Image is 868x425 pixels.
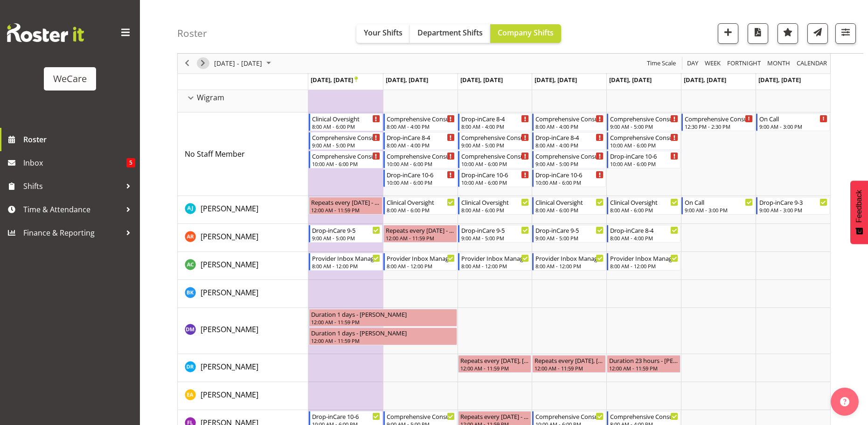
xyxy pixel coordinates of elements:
[23,156,126,170] span: Inbox
[610,132,678,142] div: Comprehensive Consult 10-6
[535,179,604,186] div: 10:00 AM - 6:00 PM
[532,197,606,215] div: AJ Jones"s event - Clinical Oversight Begin From Thursday, September 25, 2025 at 8:00:00 AM GMT+1...
[850,181,868,244] button: Feedback - Show survey
[311,206,380,214] div: 12:00 AM - 11:59 PM
[383,225,457,243] div: Andrea Ramirez"s event - Repeats every tuesday - Andrea Ramirez Begin From Tuesday, September 23,...
[387,197,455,207] div: Clinical Oversight
[461,262,529,270] div: 8:00 AM - 12:00 PM
[796,58,828,70] span: calendar
[178,354,308,382] td: Deepti Raturi resource
[178,308,308,354] td: Deepti Mahajan resource
[201,287,258,298] span: [PERSON_NAME]
[610,114,678,123] div: Comprehensive Consult 9-5
[387,151,455,160] div: Comprehensive Consult 10-6
[312,123,380,130] div: 8:00 AM - 6:00 PM
[309,309,457,327] div: Deepti Mahajan"s event - Duration 1 days - Deepti Mahajan Begin From Monday, September 22, 2025 a...
[460,364,529,372] div: 12:00 AM - 11:59 PM
[535,225,604,235] div: Drop-inCare 9-5
[535,160,604,167] div: 9:00 AM - 5:00 PM
[201,389,258,400] a: [PERSON_NAME]
[460,411,529,421] div: Repeats every [DATE] - [PERSON_NAME]
[756,113,830,131] div: No Staff Member"s event - On Call Begin From Sunday, September 28, 2025 at 9:00:00 AM GMT+13:00 E...
[461,132,529,142] div: Comprehensive Consult 9-5
[383,132,457,150] div: No Staff Member"s event - Drop-inCare 8-4 Begin From Tuesday, September 23, 2025 at 8:00:00 AM GM...
[417,28,483,38] span: Department Shifts
[461,151,529,160] div: Comprehensive Consult 10-6
[201,287,258,298] a: [PERSON_NAME]
[458,355,532,373] div: Deepti Raturi"s event - Repeats every wednesday, thursday - Deepti Raturi Begin From Wednesday, S...
[201,259,258,270] span: [PERSON_NAME]
[312,411,380,421] div: Drop-inCare 10-6
[383,169,457,187] div: No Staff Member"s event - Drop-inCare 10-6 Begin From Tuesday, September 23, 2025 at 10:00:00 AM ...
[609,364,678,372] div: 12:00 AM - 11:59 PM
[535,355,604,365] div: Repeats every [DATE], [DATE] - [PERSON_NAME]
[646,58,678,70] button: Time Scale
[309,113,382,131] div: No Staff Member"s event - Clinical Oversight Begin From Monday, September 22, 2025 at 8:00:00 AM ...
[748,23,768,44] button: Download a PDF of the roster according to the set date range.
[461,253,529,263] div: Provider Inbox Management
[201,203,258,214] a: [PERSON_NAME]
[759,197,827,207] div: Drop-inCare 9-3
[201,324,258,334] span: [PERSON_NAME]
[179,54,195,73] div: previous period
[610,160,678,167] div: 10:00 AM - 6:00 PM
[685,123,753,130] div: 12:30 PM - 2:30 PM
[312,234,380,242] div: 9:00 AM - 5:00 PM
[759,123,827,130] div: 9:00 AM - 3:00 PM
[178,224,308,252] td: Andrea Ramirez resource
[387,206,455,214] div: 8:00 AM - 6:00 PM
[201,203,258,214] span: [PERSON_NAME]
[23,226,121,240] span: Finance & Reporting
[607,197,681,215] div: AJ Jones"s event - Clinical Oversight Begin From Friday, September 26, 2025 at 8:00:00 AM GMT+12:...
[383,197,457,215] div: AJ Jones"s event - Clinical Oversight Begin From Tuesday, September 23, 2025 at 8:00:00 AM GMT+12...
[607,225,681,243] div: Andrea Ramirez"s event - Drop-inCare 8-4 Begin From Friday, September 26, 2025 at 8:00:00 AM GMT+...
[684,76,726,84] span: [DATE], [DATE]
[383,151,457,168] div: No Staff Member"s event - Comprehensive Consult 10-6 Begin From Tuesday, September 23, 2025 at 10...
[126,158,135,167] span: 5
[383,253,457,271] div: Andrew Casburn"s event - Provider Inbox Management Begin From Tuesday, September 23, 2025 at 8:00...
[178,84,308,112] td: Wigram resource
[311,309,455,319] div: Duration 1 days - [PERSON_NAME]
[458,132,532,150] div: No Staff Member"s event - Comprehensive Consult 9-5 Begin From Wednesday, September 24, 2025 at 9...
[610,123,678,130] div: 9:00 AM - 5:00 PM
[195,54,211,73] div: next period
[490,24,561,43] button: Company Shifts
[213,58,275,70] button: September 2025
[213,58,263,70] span: [DATE] - [DATE]
[364,28,403,38] span: Your Shifts
[178,112,308,196] td: No Staff Member resource
[704,58,722,70] span: Week
[461,179,529,186] div: 10:00 AM - 6:00 PM
[312,132,380,142] div: Comprehensive Consult 9-5
[461,206,529,214] div: 8:00 AM - 6:00 PM
[211,54,277,73] div: September 22 - 28, 2025
[461,225,529,235] div: Drop-inCare 9-5
[458,225,532,243] div: Andrea Ramirez"s event - Drop-inCare 9-5 Begin From Wednesday, September 24, 2025 at 9:00:00 AM G...
[835,23,856,44] button: Filter Shifts
[685,206,753,214] div: 9:00 AM - 3:00 PM
[356,24,410,43] button: Your Shifts
[312,141,380,149] div: 9:00 AM - 5:00 PM
[756,197,830,215] div: AJ Jones"s event - Drop-inCare 9-3 Begin From Sunday, September 28, 2025 at 9:00:00 AM GMT+13:00 ...
[685,197,753,207] div: On Call
[535,253,604,263] div: Provider Inbox Management
[461,123,529,130] div: 8:00 AM - 4:00 PM
[387,160,455,167] div: 10:00 AM - 6:00 PM
[386,76,428,84] span: [DATE], [DATE]
[461,170,529,179] div: Drop-inCare 10-6
[535,114,604,123] div: Comprehensive Consult 8-4
[807,23,828,44] button: Send a list of all shifts for the selected filtered period to all rostered employees.
[535,364,604,372] div: 12:00 AM - 11:59 PM
[177,28,207,39] h4: Roster
[461,197,529,207] div: Clinical Oversight
[607,132,681,150] div: No Staff Member"s event - Comprehensive Consult 10-6 Begin From Friday, September 26, 2025 at 10:...
[312,151,380,160] div: Comprehensive Consult 10-6
[309,151,382,168] div: No Staff Member"s event - Comprehensive Consult 10-6 Begin From Monday, September 22, 2025 at 10:...
[840,397,849,406] img: help-xxl-2.png
[383,113,457,131] div: No Staff Member"s event - Comprehensive Consult 8-4 Begin From Tuesday, September 23, 2025 at 8:0...
[535,206,604,214] div: 8:00 AM - 6:00 PM
[309,327,457,345] div: Deepti Mahajan"s event - Duration 1 days - Deepti Mahajan Begin From Monday, September 22, 2025 a...
[759,114,827,123] div: On Call
[535,151,604,160] div: Comprehensive Consult 9-5
[387,170,455,179] div: Drop-inCare 10-6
